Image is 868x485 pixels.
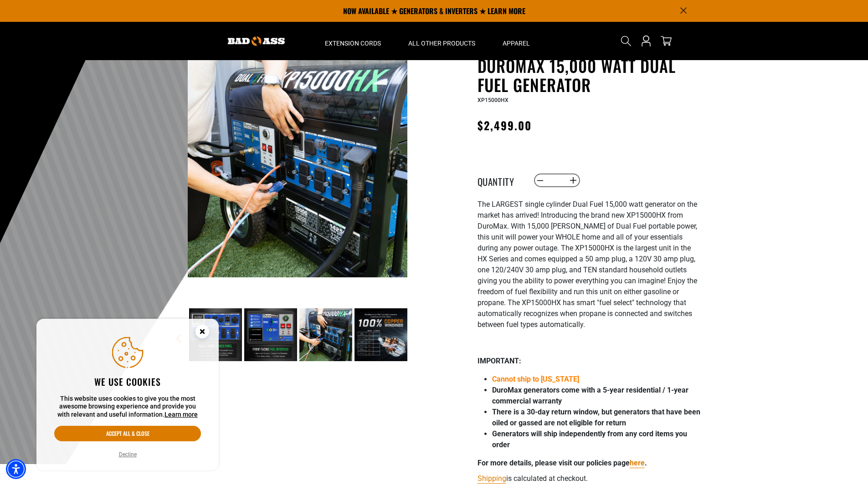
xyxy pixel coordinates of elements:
summary: Apparel [489,22,544,60]
strong: There is a 30-day return window, but generators that have been oiled or gassed are not eligible f... [492,408,700,427]
span: Extension Cords [325,39,381,47]
span: All Other Products [408,39,475,47]
h1: DuroMax 15,000 Watt Dual Fuel Generator [478,56,701,94]
strong: For more details, please visit our policies page . [478,459,647,467]
button: Accept all & close [54,426,201,441]
div: Accessibility Menu [6,459,26,479]
h2: We use cookies [54,376,201,388]
div: is calculated at checkout. [478,472,701,485]
button: Close this option [186,319,219,347]
summary: Search [619,34,633,48]
strong: IMPORTANT: [478,357,521,365]
a: This website uses cookies to give you the most awesome browsing experience and provide you with r... [164,411,198,418]
p: This website uses cookies to give you the most awesome browsing experience and provide you with r... [54,395,201,419]
span: Cannot ship to [US_STATE] [492,375,579,383]
a: Open this option [639,22,653,60]
a: For more details, please visit our policies page here - open in a new tab [630,459,645,467]
strong: Generators will ship independently from any cord items you order [492,429,687,449]
aside: Cookie Consent [36,319,219,471]
summary: Extension Cords [311,22,395,60]
a: Shipping [478,474,506,483]
span: The LARGEST single cylinder Dual Fuel 15,000 watt generator on the market has arrived! Introducin... [478,200,697,329]
span: XP15000HX [478,97,508,103]
label: Quantity [478,174,523,186]
strong: DuroMax generators come with a 5-year residential / 1-year commercial warranty [492,386,688,405]
img: Bad Ass Extension Cords [228,36,285,46]
span: $2,499.00 [478,117,532,133]
button: Decline [116,450,139,459]
summary: All Other Products [395,22,489,60]
span: Apparel [503,39,530,47]
a: cart [659,36,673,46]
